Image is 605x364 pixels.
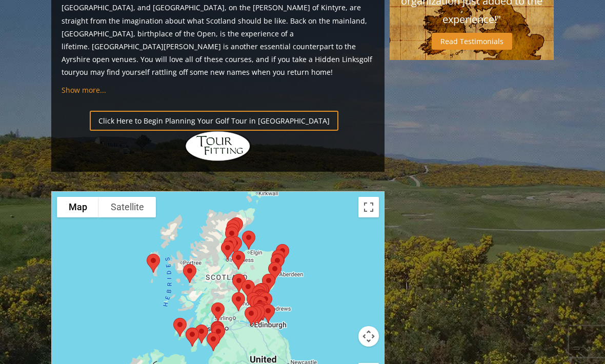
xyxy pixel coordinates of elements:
img: Hidden Links [185,131,251,161]
a: Show more... [62,85,106,95]
a: Click Here to Begin Planning Your Golf Tour in [GEOGRAPHIC_DATA] [90,111,338,131]
a: Read Testimonials [432,33,512,50]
